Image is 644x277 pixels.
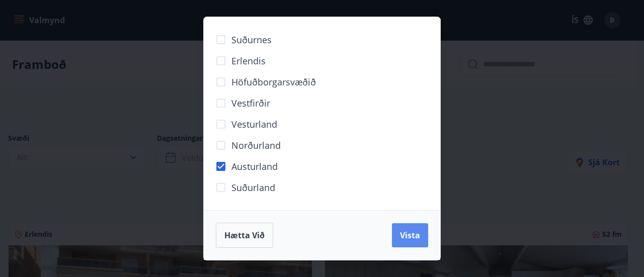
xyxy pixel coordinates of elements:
[224,230,265,241] span: Hætta við
[231,54,266,67] span: Erlendis
[231,33,272,46] span: Suðurnes
[231,181,275,194] span: Suðurland
[392,223,428,247] button: Vista
[231,118,277,131] span: Vesturland
[231,75,316,88] span: Höfuðborgarsvæðið
[400,230,420,241] span: Vista
[231,160,278,173] span: Austurland
[216,223,273,248] button: Hætta við
[231,97,270,110] span: Vestfirðir
[231,139,281,152] span: Norðurland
